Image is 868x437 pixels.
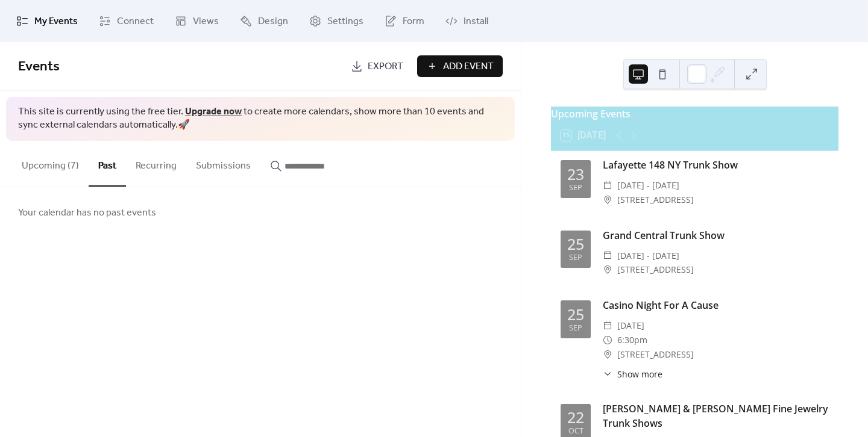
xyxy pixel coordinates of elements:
[617,249,679,263] span: [DATE] - [DATE]
[569,324,582,332] div: Sep
[166,5,228,37] a: Views
[603,318,612,333] div: ​
[617,318,644,333] span: [DATE]
[126,141,186,185] button: Recurring
[117,14,154,29] span: Connect
[603,401,829,430] div: [PERSON_NAME] & [PERSON_NAME] Fine Jewelry Trunk Shows
[617,368,662,380] span: Show more
[376,5,433,37] a: Form
[603,347,612,362] div: ​
[18,105,503,132] span: This site is currently using the free tier. to create more calendars, show more than 10 events an...
[569,184,582,192] div: Sep
[231,5,297,37] a: Design
[18,206,156,220] span: Your calendar has no past events
[436,5,497,37] a: Install
[185,102,242,121] a: Upgrade now
[603,333,612,347] div: ​
[89,141,126,187] button: Past
[603,193,612,207] div: ​
[567,307,584,322] div: 25
[34,14,78,29] span: My Events
[567,410,584,425] div: 22
[258,14,288,29] span: Design
[186,141,260,185] button: Submissions
[603,158,829,172] div: Lafayette 148 NY Trunk Show
[368,60,403,74] span: Export
[617,333,647,347] span: 6:30pm
[417,55,503,77] button: Add Event
[603,178,612,193] div: ​
[603,368,662,380] button: ​Show more
[7,5,87,37] a: My Events
[617,178,679,193] span: [DATE] - [DATE]
[342,55,412,77] a: Export
[617,193,694,207] span: [STREET_ADDRESS]
[443,60,494,74] span: Add Event
[603,262,612,277] div: ​
[464,14,488,29] span: Install
[300,5,373,37] a: Settings
[603,249,612,263] div: ​
[551,107,838,121] div: Upcoming Events
[567,167,584,182] div: 23
[568,427,583,435] div: Oct
[327,14,363,29] span: Settings
[617,262,694,277] span: [STREET_ADDRESS]
[617,347,694,362] span: [STREET_ADDRESS]
[12,141,89,185] button: Upcoming (7)
[603,298,829,312] div: Casino Night For A Cause
[567,237,584,252] div: 25
[90,5,163,37] a: Connect
[403,14,424,29] span: Form
[193,14,219,29] span: Views
[569,254,582,262] div: Sep
[18,54,60,80] span: Events
[603,228,829,243] div: Grand Central Trunk Show
[603,368,612,380] div: ​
